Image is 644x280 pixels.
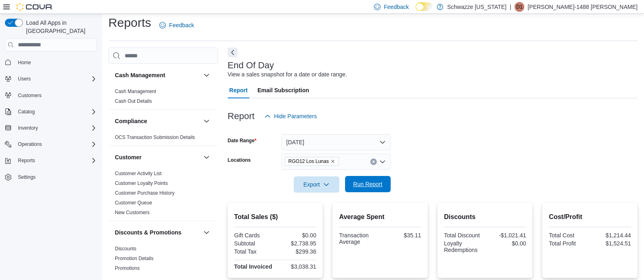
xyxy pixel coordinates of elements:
[516,2,522,12] span: D1
[294,176,339,193] button: Export
[16,3,53,11] img: Cova
[5,53,97,204] nav: Complex example
[2,155,100,166] button: Reports
[15,90,97,100] span: Customers
[277,248,317,255] div: $299.36
[228,111,255,121] h3: Report
[115,180,168,187] span: Customer Loyalty Points
[115,89,156,94] a: Cash Management
[487,240,526,247] div: $0.00
[108,132,218,145] div: Compliance
[379,158,386,165] button: Open list of options
[330,159,335,164] button: Remove RGO12 Los Lunas from selection in this group
[115,265,140,271] a: Promotions
[447,2,507,12] p: Schwazze [US_STATE]
[339,212,421,222] h2: Average Spent
[18,109,35,115] span: Catalog
[115,210,149,215] a: New Customers
[257,82,309,98] span: Email Subscription
[115,190,175,196] a: Customer Purchase History
[18,157,35,164] span: Reports
[115,88,156,95] span: Cash Management
[384,3,409,11] span: Feedback
[274,112,317,120] span: Hide Parameters
[108,87,218,109] div: Cash Management
[15,172,97,182] span: Settings
[353,180,382,188] span: Run Report
[15,123,41,133] button: Inventory
[277,263,317,270] div: $3,038.31
[115,180,168,186] a: Customer Loyalty Points
[156,17,197,33] a: Feedback
[487,232,526,239] div: -$1,021.41
[108,169,218,221] div: Customer
[115,245,136,252] span: Discounts
[115,134,195,141] span: OCS Transaction Submission Details
[444,240,484,253] div: Loyalty Redemptions
[18,76,31,82] span: Users
[234,240,274,247] div: Subtotal
[15,91,45,100] a: Customers
[2,171,100,183] button: Settings
[115,209,149,216] span: New Customers
[115,117,147,125] h3: Compliance
[15,74,97,84] span: Users
[23,19,97,35] span: Load All Apps in [GEOGRAPHIC_DATA]
[549,240,588,247] div: Total Profit
[528,2,637,12] p: [PERSON_NAME]-1488 [PERSON_NAME]
[2,73,100,85] button: Users
[370,158,377,165] button: Clear input
[108,15,151,31] h1: Reports
[115,200,152,206] a: Customer Queue
[444,232,484,239] div: Total Discount
[549,212,631,222] h2: Cost/Profit
[115,255,154,262] span: Promotion Details
[115,135,195,140] a: OCS Transaction Submission Details
[2,89,100,101] button: Customers
[15,58,34,67] a: Home
[115,228,181,237] h3: Discounts & Promotions
[339,232,378,245] div: Transaction Average
[228,70,347,79] div: View a sales snapshot for a date or date range.
[15,107,38,117] button: Catalog
[261,108,320,124] button: Hide Parameters
[2,56,100,68] button: Home
[18,141,42,148] span: Operations
[202,116,211,126] button: Compliance
[415,11,416,11] span: Dark Mode
[115,246,136,252] a: Discounts
[15,57,97,67] span: Home
[444,212,526,222] h2: Discounts
[281,134,391,150] button: [DATE]
[514,2,524,12] div: Denise-1488 Zamora
[108,244,218,276] div: Discounts & Promotions
[115,153,141,161] h3: Customer
[277,240,317,247] div: $2,738.95
[18,174,35,180] span: Settings
[234,212,317,222] h2: Total Sales ($)
[15,156,38,165] button: Reports
[115,117,200,125] button: Compliance
[228,137,257,144] label: Date Range
[228,48,237,57] button: Next
[115,256,154,261] a: Promotion Details
[228,61,274,70] h3: End Of Day
[115,228,200,237] button: Discounts & Promotions
[510,2,511,12] p: |
[549,232,588,239] div: Total Cost
[288,157,329,165] span: RGO12 Los Lunas
[115,71,200,79] button: Cash Management
[591,232,631,239] div: $1,214.44
[345,176,391,192] button: Run Report
[18,125,38,131] span: Inventory
[202,228,211,237] button: Discounts & Promotions
[228,157,251,163] label: Locations
[115,171,162,176] a: Customer Activity List
[115,98,152,104] a: Cash Out Details
[15,74,34,84] button: Users
[382,232,421,239] div: $35.11
[234,232,274,239] div: Gift Cards
[15,139,97,149] span: Operations
[115,98,152,104] span: Cash Out Details
[415,2,433,11] input: Dark Mode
